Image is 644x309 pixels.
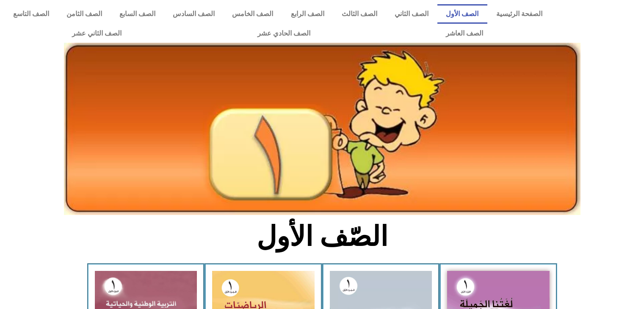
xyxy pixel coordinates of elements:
[189,24,378,43] a: الصف الحادي عشر
[437,4,487,24] a: الصف الأول
[378,24,551,43] a: الصف العاشر
[111,4,164,24] a: الصف السابع
[224,4,282,24] a: الصف الخامس
[333,4,386,24] a: الصف الثالث
[282,4,333,24] a: الصف الرابع
[4,24,189,43] a: الصف الثاني عشر
[164,4,224,24] a: الصف السادس
[487,4,551,24] a: الصفحة الرئيسية
[386,4,437,24] a: الصف الثاني
[182,220,462,253] h2: الصّف الأول
[58,4,111,24] a: الصف الثامن
[4,4,58,24] a: الصف التاسع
